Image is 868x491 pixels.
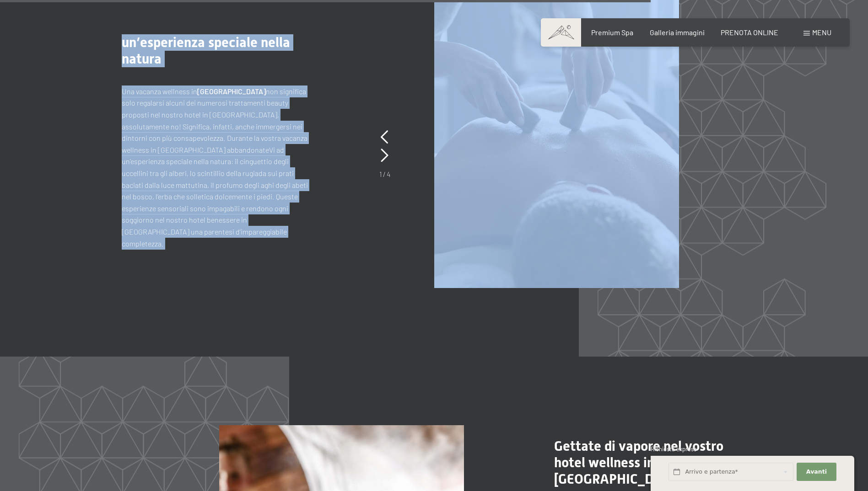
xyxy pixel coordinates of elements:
p: Una vacanza wellness in non significa solo regalarsi alcuni dei numerosi trattamenti beauty propo... [122,85,314,249]
span: / [383,170,386,178]
span: 1 [379,170,382,178]
span: un’esperienza speciale nella natura [122,34,290,67]
span: Avanti [806,468,827,476]
button: Avanti [797,463,836,481]
span: 4 [387,170,390,178]
span: Gettate di vapore nel vostro hotel wellness in [GEOGRAPHIC_DATA] [554,438,723,487]
strong: [GEOGRAPHIC_DATA] [197,87,266,96]
a: PRENOTA ONLINE [721,28,778,37]
span: Menu [812,28,831,37]
span: Richiesta express [651,445,696,453]
a: Galleria immagini [650,28,705,37]
a: Premium Spa [591,28,633,37]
